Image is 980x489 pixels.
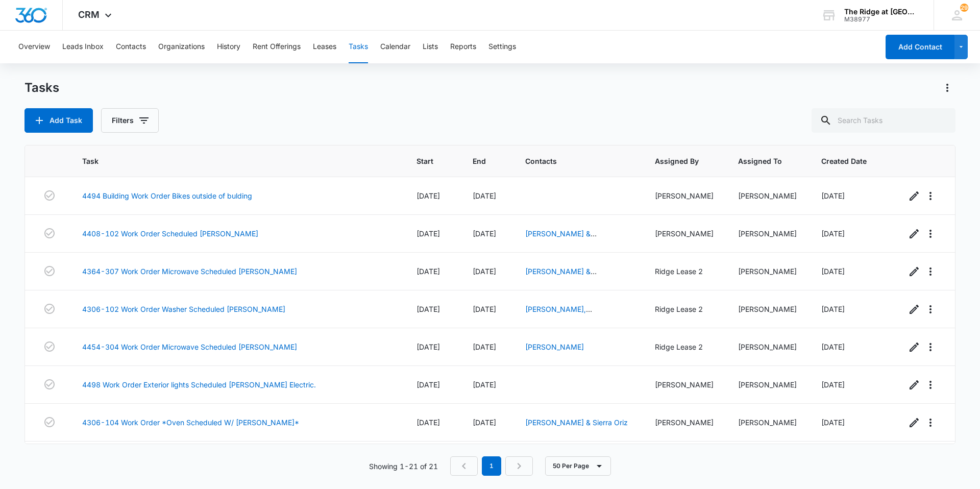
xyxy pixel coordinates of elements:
[416,267,440,276] span: [DATE]
[473,305,496,313] span: [DATE]
[82,190,252,201] a: 4494 Building Work Order Bikes outside of bulding
[82,266,297,277] a: 4364-307 Work Order Microwave Scheduled [PERSON_NAME]
[473,156,486,166] span: End
[525,418,628,427] a: [PERSON_NAME] & Sierra Oriz
[821,267,845,276] span: [DATE]
[821,380,845,389] span: [DATE]
[821,418,845,427] span: [DATE]
[82,156,377,166] span: Task
[960,4,968,12] span: 29
[821,305,845,313] span: [DATE]
[62,31,104,63] button: Leads Inbox
[116,31,146,63] button: Contacts
[416,380,440,389] span: [DATE]
[738,228,797,239] div: [PERSON_NAME]
[78,9,100,20] span: CRM
[525,305,592,335] a: [PERSON_NAME], [PERSON_NAME] [PERSON_NAME]
[655,379,714,390] div: [PERSON_NAME]
[423,31,438,63] button: Lists
[473,267,496,276] span: [DATE]
[655,304,714,314] div: Ridge Lease 2
[655,266,714,277] div: Ridge Lease 2
[82,228,258,239] a: 4408-102 Work Order Scheduled [PERSON_NAME]
[655,341,714,352] div: Ridge Lease 2
[416,156,433,166] span: Start
[416,418,440,427] span: [DATE]
[488,31,516,63] button: Settings
[844,8,919,16] div: account name
[450,456,533,476] nav: Pagination
[939,80,955,96] button: Actions
[655,190,714,201] div: [PERSON_NAME]
[416,305,440,313] span: [DATE]
[821,191,845,200] span: [DATE]
[886,35,954,59] button: Add Contact
[416,191,440,200] span: [DATE]
[525,343,584,351] a: [PERSON_NAME]
[24,108,93,133] button: Add Task
[473,380,496,389] span: [DATE]
[82,379,316,390] a: 4498 Work Order Exterior lights Scheduled [PERSON_NAME] Electric.
[473,191,496,200] span: [DATE]
[380,31,410,63] button: Calendar
[473,343,496,351] span: [DATE]
[349,31,368,63] button: Tasks
[253,31,301,63] button: Rent Offerings
[821,156,867,166] span: Created Date
[101,108,159,133] button: Filters
[473,229,496,238] span: [DATE]
[738,156,782,166] span: Assigned To
[482,456,501,476] em: 1
[525,156,616,166] span: Contacts
[960,4,968,12] div: notifications count
[738,266,797,277] div: [PERSON_NAME]
[217,31,240,63] button: History
[821,229,845,238] span: [DATE]
[313,31,336,63] button: Leases
[473,418,496,427] span: [DATE]
[738,190,797,201] div: [PERSON_NAME]
[812,108,955,133] input: Search Tasks
[655,417,714,428] div: [PERSON_NAME]
[545,456,611,476] button: 50 Per Page
[158,31,205,63] button: Organizations
[655,156,699,166] span: Assigned By
[82,417,299,428] a: 4306-104 Work Order *Oven Scheduled W/ [PERSON_NAME]*
[821,343,845,351] span: [DATE]
[82,341,297,352] a: 4454-304 Work Order Microwave Scheduled [PERSON_NAME]
[844,16,919,23] div: account id
[738,341,797,352] div: [PERSON_NAME]
[525,267,597,286] a: [PERSON_NAME] & [PERSON_NAME]
[525,229,597,249] a: [PERSON_NAME] & [PERSON_NAME]
[24,80,59,95] h1: Tasks
[18,31,50,63] button: Overview
[450,31,476,63] button: Reports
[416,343,440,351] span: [DATE]
[738,379,797,390] div: [PERSON_NAME]
[416,229,440,238] span: [DATE]
[655,228,714,239] div: [PERSON_NAME]
[369,461,438,472] p: Showing 1-21 of 21
[82,304,285,314] a: 4306-102 Work Order Washer Scheduled [PERSON_NAME]
[738,304,797,314] div: [PERSON_NAME]
[738,417,797,428] div: [PERSON_NAME]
